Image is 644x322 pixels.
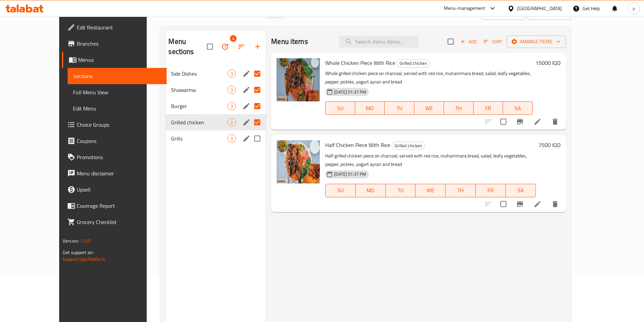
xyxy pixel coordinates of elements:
button: WE [414,101,444,115]
button: Branch-specific-item [512,196,528,212]
span: Select section [444,34,458,49]
button: Branch-specific-item [512,114,528,130]
button: Manage items [507,35,566,48]
span: Sort items [479,36,507,47]
span: 1.0.0 [80,237,91,245]
button: TU [385,101,414,115]
span: TH [447,103,471,113]
span: FR [478,185,503,195]
span: SA [506,103,530,113]
span: Menus [78,56,161,64]
span: Select to update [496,115,510,129]
a: Upsell [62,181,167,198]
button: edit [241,101,252,111]
button: MO [355,101,385,115]
h6: 7500 IQD [539,140,560,150]
span: TU [387,103,412,113]
span: Grilled chicken [171,118,228,126]
span: Grocery Checklist [77,218,161,226]
a: Edit menu item [533,118,542,126]
a: Menu disclaimer [62,165,167,181]
span: Sort [484,38,502,46]
span: Get support on: [63,248,94,257]
span: a [633,5,635,12]
p: Whole grilled chicken piece on charcoal, served with red rice, muhammara bread, salad, leafy vege... [325,69,532,86]
div: Grills3edit [166,130,266,147]
button: TU [386,184,416,197]
a: Full Menu View [68,84,167,100]
span: MO [358,185,383,195]
div: Grilled chicken [391,142,425,150]
h2: Menu sections [168,36,207,57]
span: Upsell [77,185,161,194]
button: FR [476,184,506,197]
span: Select to update [496,197,510,211]
span: Grilled chicken [397,59,430,67]
img: Whole Chicken Piece With Rice [277,58,320,101]
span: Edit Restaurant [77,23,161,31]
span: Choice Groups [77,121,161,129]
input: search [339,36,419,48]
span: WE [417,103,442,113]
button: SU [325,184,356,197]
div: Menu-management [444,4,485,13]
span: Select all sections [203,40,217,54]
button: edit [241,85,252,95]
button: SA [503,101,533,115]
a: Promotions [62,149,167,165]
a: Sections [68,68,167,84]
div: Side Dishes3edit [166,66,266,82]
button: MO [356,184,386,197]
a: Branches [62,35,167,52]
span: import [487,9,520,18]
span: WE [418,185,443,195]
span: Side Dishes [171,70,228,78]
button: TH [446,184,476,197]
div: [GEOGRAPHIC_DATA] [517,5,562,12]
span: Manage items [512,38,560,46]
button: edit [241,117,252,127]
button: SU [325,101,355,115]
span: Coupons [77,137,161,145]
button: edit [241,133,252,144]
span: Edit Menu [73,104,161,113]
div: items [228,70,236,78]
span: TH [448,185,473,195]
p: Half grilled chicken piece on charcoal, served with red rice, muhammara bread, salad, leafy veget... [325,152,535,169]
a: Edit Restaurant [62,19,167,35]
button: edit [241,69,252,79]
span: Promotions [77,153,161,161]
span: SA [508,185,533,195]
span: 4 [230,35,237,42]
a: Coverage Report [62,198,167,214]
button: TH [444,101,474,115]
span: Bulk update [217,39,233,55]
span: MO [358,103,382,113]
span: 3 [228,71,236,77]
span: SU [328,185,353,195]
div: items [228,86,236,94]
span: Grilled chicken [392,142,425,150]
span: Version: [63,237,79,245]
span: Grills [171,134,228,143]
span: Whole Chicken Piece With Rice [325,58,395,68]
span: 3 [228,135,236,142]
div: Grilled chicken2edit [166,114,266,130]
span: Sort sections [233,39,249,55]
span: Shawarma [171,86,228,94]
button: Add section [249,39,266,55]
h6: 15000 IQD [535,58,560,68]
img: Half Chicken Piece With Rice [277,140,320,183]
span: [DATE] 01:37 PM [331,171,369,177]
span: Full Menu View [73,88,161,96]
h2: Menu items [271,36,308,47]
div: items [228,118,236,126]
span: Half Chicken Piece With Rice [325,140,390,150]
a: Edit menu item [533,200,542,208]
a: Choice Groups [62,117,167,133]
span: Sections [73,72,161,80]
span: Add item [458,36,479,47]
